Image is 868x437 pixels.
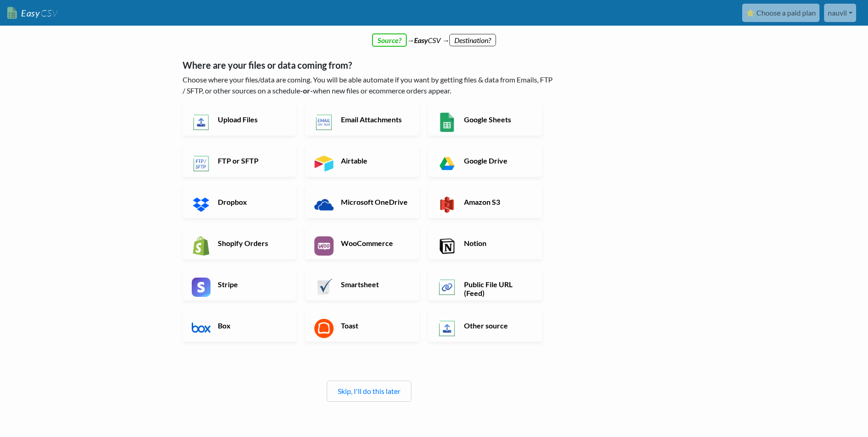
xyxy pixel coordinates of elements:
a: Box [183,310,297,342]
img: Box App & API [192,319,211,338]
a: EasyCSV [7,4,58,22]
img: Other Source App & API [437,319,457,338]
a: nauvil [824,4,856,22]
img: Microsoft OneDrive App & API [314,195,334,214]
h6: Microsoft OneDrive [339,197,410,206]
h5: Where are your files or data coming from? [183,60,555,71]
a: Public File URL (Feed) [428,268,542,300]
a: Stripe [183,268,297,300]
h6: Other source [462,321,534,330]
h6: Toast [339,321,410,330]
a: FTP or SFTP [183,145,297,177]
a: Toast [305,310,419,342]
a: Airtable [305,145,419,177]
img: Google Sheets App & API [437,113,457,132]
h6: Airtable [339,156,410,165]
a: ⭐ Choose a paid plan [742,4,819,22]
a: Email Attachments [305,104,419,136]
a: Smartsheet [305,268,419,300]
div: → CSV → [173,26,695,46]
h6: Upload Files [216,115,287,124]
img: WooCommerce App & API [314,236,334,256]
a: Shopify Orders [183,227,297,259]
a: Upload Files [183,104,297,136]
h6: Shopify Orders [216,239,287,247]
img: FTP or SFTP App & API [192,154,211,173]
p: Choose where your files/data are coming. You will be able automate if you want by getting files &... [183,74,555,96]
h6: WooCommerce [339,239,410,247]
h6: Amazon S3 [462,197,534,206]
img: Email New CSV or XLSX File App & API [314,113,334,132]
img: Dropbox App & API [192,195,211,214]
img: Toast App & API [314,319,334,338]
h6: FTP or SFTP [216,156,287,165]
h6: Notion [462,239,534,247]
h6: Google Sheets [462,115,534,124]
a: Google Drive [428,145,542,177]
h6: Email Attachments [339,115,410,124]
img: Smartsheet App & API [314,278,334,297]
h6: Box [216,321,287,330]
img: Amazon S3 App & API [437,195,457,214]
h6: Stripe [216,280,287,289]
a: Microsoft OneDrive [305,186,419,218]
h6: Dropbox [216,197,287,206]
h6: Public File URL (Feed) [462,280,534,297]
a: Dropbox [183,186,297,218]
img: Shopify App & API [192,236,211,256]
a: Other source [428,310,542,342]
a: Amazon S3 [428,186,542,218]
a: Skip, I'll do this later [338,387,400,395]
a: WooCommerce [305,227,419,259]
img: Upload Files App & API [192,113,211,132]
h6: Smartsheet [339,280,410,289]
a: Notion [428,227,542,259]
span: CSV [40,7,58,19]
img: Notion App & API [437,236,457,256]
b: -or- [300,86,313,95]
h6: Google Drive [462,156,534,165]
img: Google Drive App & API [437,154,457,173]
img: Public File URL App & API [437,278,457,297]
img: Airtable App & API [314,154,334,173]
a: Google Sheets [428,104,542,136]
img: Stripe App & API [192,278,211,297]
